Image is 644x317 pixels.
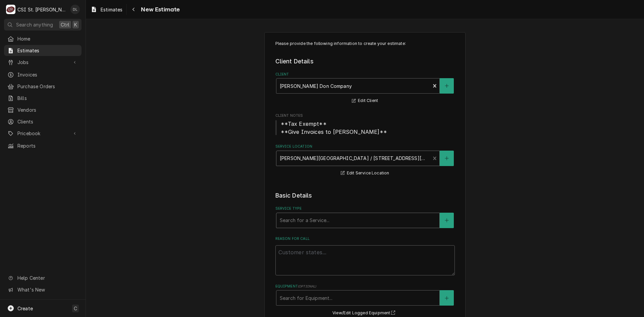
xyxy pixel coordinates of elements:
[445,156,449,161] svg: Create New Location
[17,47,78,54] span: Estimates
[440,290,454,306] button: Create New Equipment
[17,71,78,78] span: Invoices
[275,113,455,118] span: Client Notes
[74,305,77,312] span: C
[17,130,68,137] span: Pricebook
[4,116,82,127] a: Clients
[17,35,78,42] span: Home
[4,81,82,92] a: Purchase Orders
[351,97,379,105] button: Edit Client
[17,118,78,125] span: Clients
[17,306,33,311] span: Create
[275,144,455,177] div: Service Location
[275,72,455,105] div: Client
[17,142,78,149] span: Reports
[275,72,455,77] label: Client
[4,33,82,44] a: Home
[440,213,454,228] button: Create New Service
[4,140,82,151] a: Reports
[70,5,80,14] div: David Lindsey's Avatar
[128,4,139,15] button: Navigate back
[445,84,449,88] svg: Create New Client
[6,5,15,14] div: CSI St. Louis's Avatar
[6,5,15,14] div: C
[74,21,77,28] span: K
[445,296,449,301] svg: Create New Equipment
[61,21,69,28] span: Ctrl
[275,113,455,136] div: Client Notes
[275,191,455,200] legend: Basic Details
[275,206,455,211] label: Service Type
[4,57,82,68] a: Go to Jobs
[298,284,317,288] span: ( optional )
[16,21,53,28] span: Search anything
[445,218,449,223] svg: Create New Service
[275,236,455,275] div: Reason For Call
[4,272,82,283] a: Go to Help Center
[275,236,455,242] label: Reason For Call
[4,69,82,80] a: Invoices
[70,5,80,14] div: DL
[275,144,455,149] label: Service Location
[4,104,82,115] a: Vendors
[17,6,67,13] div: CSI St. [PERSON_NAME]
[17,95,78,102] span: Bills
[17,274,77,281] span: Help Center
[17,106,78,113] span: Vendors
[101,6,122,13] span: Estimates
[139,5,180,14] span: New Estimate
[275,41,455,47] p: Please provide the following information to create your estimate:
[275,206,455,228] div: Service Type
[4,128,82,139] a: Go to Pricebook
[17,286,77,293] span: What's New
[17,83,78,90] span: Purchase Orders
[4,93,82,104] a: Bills
[275,57,455,66] legend: Client Details
[440,78,454,94] button: Create New Client
[4,284,82,295] a: Go to What's New
[340,169,390,177] button: Edit Service Location
[440,151,454,166] button: Create New Location
[275,120,455,136] span: Client Notes
[4,45,82,56] a: Estimates
[281,120,387,135] span: **Tax Exempt** **Give Invoices to [PERSON_NAME]**
[17,59,68,66] span: Jobs
[4,19,82,31] button: Search anythingCtrlK
[275,284,455,289] label: Equipment
[275,284,455,317] div: Equipment
[88,4,125,15] a: Estimates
